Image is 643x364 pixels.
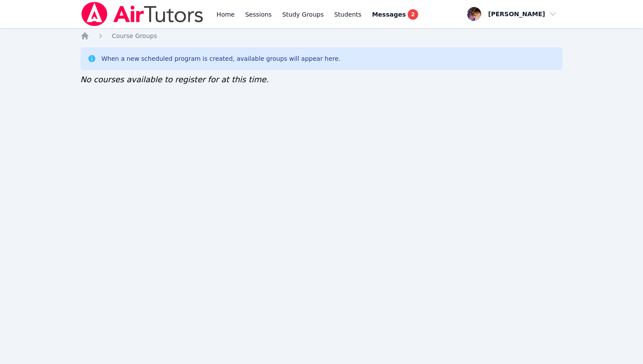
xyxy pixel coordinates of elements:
[372,10,405,19] span: Messages
[101,54,341,63] div: When a new scheduled program is created, available groups will appear here.
[80,2,204,26] img: Air Tutors
[80,31,563,40] nav: Breadcrumb
[80,75,269,84] span: No courses available to register for at this time.
[112,31,157,40] a: Course Groups
[112,32,157,39] span: Course Groups
[408,9,418,20] span: 2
